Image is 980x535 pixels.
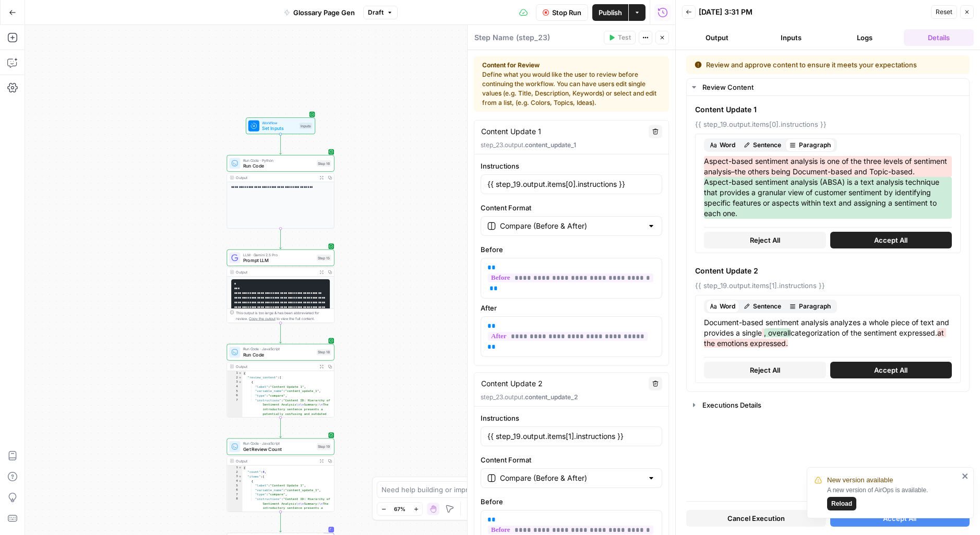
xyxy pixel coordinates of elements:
span: content_update_2 [525,393,578,401]
span: Toggle code folding, rows 4 through 13 [238,479,242,484]
div: 2 [227,470,242,474]
label: Content Format [481,455,662,465]
button: Executions Details [687,397,969,413]
button: Review Content [687,79,969,96]
span: Stop Run [552,7,581,18]
span: {{ step_19.output.items[0].instructions }} [695,119,961,129]
div: 1 [227,466,242,470]
div: 7 [227,492,242,497]
span: Content Update 1 [695,104,961,115]
textarea: Content Update 2 [481,378,543,389]
span: Content Update 2 [695,266,961,276]
label: Before [481,244,662,255]
input: Compare (Before & After) [500,221,643,231]
span: Prompt LLM [243,257,314,264]
span: Test [618,33,631,42]
div: Review Content [702,82,963,92]
button: Accept All [830,362,952,378]
label: After [481,303,662,313]
span: Copy the output [249,316,276,320]
g: Edge from step_16 to step_15 [280,229,282,249]
span: Sentence [753,302,781,311]
div: Step 18 [317,349,331,355]
span: Get Review Count [243,446,314,453]
span: Toggle code folding, rows 2 through 43 [238,375,242,380]
div: Output [236,364,315,370]
span: Reload [831,499,852,508]
button: Accept All [830,232,952,248]
button: Publish [592,4,628,21]
div: Run Code · JavaScriptRun CodeStep 18Output{ "review_content":[ { "label":"Content Update 1", "var... [227,344,334,418]
button: Output [682,29,752,46]
input: Compare (Before & After) [500,473,643,483]
span: Reject All [750,235,780,245]
span: Accept All [874,365,907,375]
div: Output [236,458,315,464]
div: 3 [227,474,242,479]
button: Reject All [704,362,826,378]
div: Inputs [300,123,313,129]
button: Logs [830,29,900,46]
span: categorization of the sentiment expressed. [791,328,937,337]
span: Accept All [874,235,907,245]
div: Output [236,175,315,181]
span: Toggle code folding, rows 3 through 44 [238,474,242,479]
div: Executions Details [702,400,963,410]
span: Reject All [750,365,780,375]
p: step_23.output. [481,393,662,402]
span: Paragraph [799,140,831,150]
button: Paragraph [785,300,835,313]
span: Toggle code folding, rows 1 through 44 [238,371,242,376]
input: Enter instructions for what needs to be reviewed [487,431,655,442]
button: close [962,472,969,480]
textarea: Content Update 1 [481,126,541,137]
div: A new version of AirOps is available. [827,485,959,510]
span: Document-based sentiment analysis analyzes a whole piece of text and provides a single [704,318,951,337]
button: Sentence [739,138,785,152]
span: , overall [764,328,791,337]
div: 4 [227,385,242,389]
span: New version available [827,475,893,485]
div: 5 [227,483,242,488]
div: 2 [227,375,242,380]
strong: Content for Review [482,61,661,70]
div: Step 15 [317,255,331,261]
button: Draft [363,6,398,19]
div: 1 [227,371,242,376]
button: Reload [827,497,856,510]
div: Review Content [687,96,969,391]
div: Step 19 [317,444,331,450]
span: Run Code · JavaScript [243,441,314,446]
button: Accept All [830,510,970,527]
label: Instructions [481,161,662,171]
span: ( step_23 ) [516,32,550,43]
span: Word [720,140,735,150]
span: Run Code · Python [243,158,314,163]
span: Draft [368,8,384,17]
div: 6 [227,394,242,398]
span: Paragraph [799,302,831,311]
button: Sentence [739,300,785,313]
div: 4 [227,479,242,484]
label: Content Format [481,203,662,213]
div: 3 [227,380,242,385]
g: Edge from step_19 to step_20 [280,512,282,532]
span: LLM · Gemini 2.5 Pro [243,252,314,258]
span: Publish [599,7,622,18]
label: Before [481,496,662,507]
span: {{ step_19.output.items[1].instructions }} [695,280,961,291]
div: This output is too large & has been abbreviated for review. to view the full content. [236,310,331,321]
span: 67% [394,505,405,513]
button: Word [706,138,739,152]
button: Test [604,31,636,44]
span: Run Code · JavaScript [243,346,314,352]
label: Instructions [481,413,662,423]
span: Reset [936,7,952,17]
span: Sentence [753,140,781,150]
div: Define what you would like the user to review before continuing the workflow. You can have users ... [482,61,661,108]
div: Run Code · JavaScriptGet Review CountStep 19Output{ "count":4, "items":[ { "label":"Content Updat... [227,438,334,512]
span: Toggle code folding, rows 1 through 45 [238,466,242,470]
g: Edge from start to step_16 [280,134,282,154]
p: step_23.output. [481,140,662,150]
span: Workflow [262,120,296,126]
